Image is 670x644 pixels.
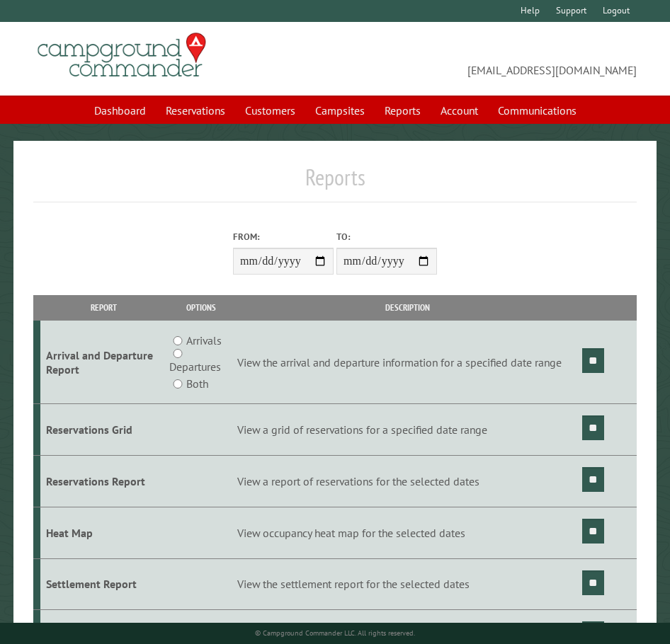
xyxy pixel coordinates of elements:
small: © Campground Commander LLC. All rights reserved. [255,628,415,638]
a: Account [432,97,487,124]
img: Campground Commander [33,28,210,83]
td: Settlement Report [40,558,167,610]
label: From: [233,230,334,243]
th: Report [40,295,167,320]
a: Reports [376,97,429,124]
label: Arrivals [186,332,222,349]
td: View occupancy heat map for the selected dates [235,507,580,558]
td: Arrival and Departure Report [40,321,167,404]
td: View the arrival and departure information for a specified date range [235,321,580,404]
span: [EMAIL_ADDRESS][DOMAIN_NAME] [335,39,637,79]
label: To: [336,230,437,243]
a: Reservations [157,97,234,124]
th: Description [235,295,580,320]
a: Customers [237,97,304,124]
td: View a grid of reservations for a specified date range [235,404,580,456]
a: Dashboard [86,97,154,124]
td: View a report of reservations for the selected dates [235,455,580,507]
label: Departures [169,358,221,375]
a: Communications [489,97,585,124]
label: Both [186,375,208,392]
td: Heat Map [40,507,167,558]
td: View the settlement report for the selected dates [235,558,580,610]
td: Reservations Report [40,455,167,507]
a: Campsites [307,97,373,124]
th: Options [167,295,235,320]
td: Reservations Grid [40,404,167,456]
h1: Reports [33,163,636,202]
